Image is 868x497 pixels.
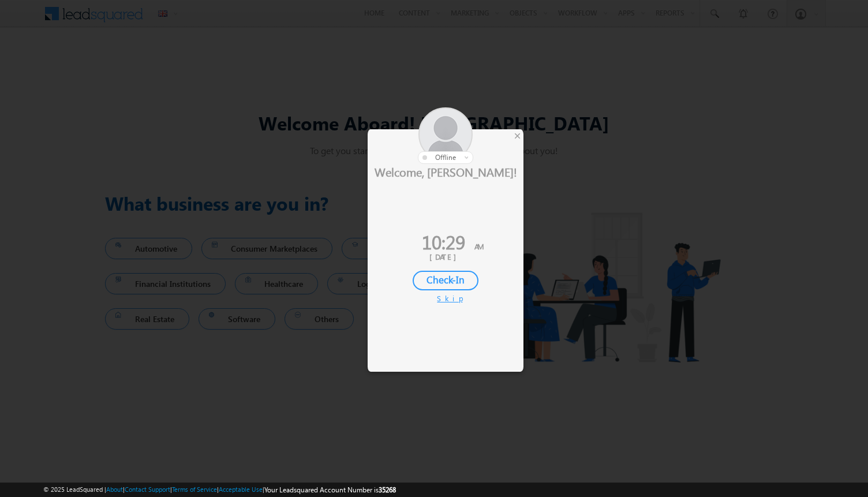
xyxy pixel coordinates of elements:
span: offline [435,153,456,162]
div: × [511,129,523,142]
div: Welcome, [PERSON_NAME]! [368,164,523,179]
span: © 2025 LeadSquared | | | | | [43,484,396,495]
div: Check-In [413,271,478,290]
a: Terms of Service [172,485,217,493]
a: Acceptable Use [219,485,263,493]
span: Your Leadsquared Account Number is [264,485,396,494]
div: [DATE] [376,252,515,262]
div: Skip [437,293,454,304]
span: 10:29 [422,229,465,255]
span: 35268 [379,485,396,494]
a: About [106,485,123,493]
span: AM [474,241,484,251]
a: Contact Support [125,485,170,493]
